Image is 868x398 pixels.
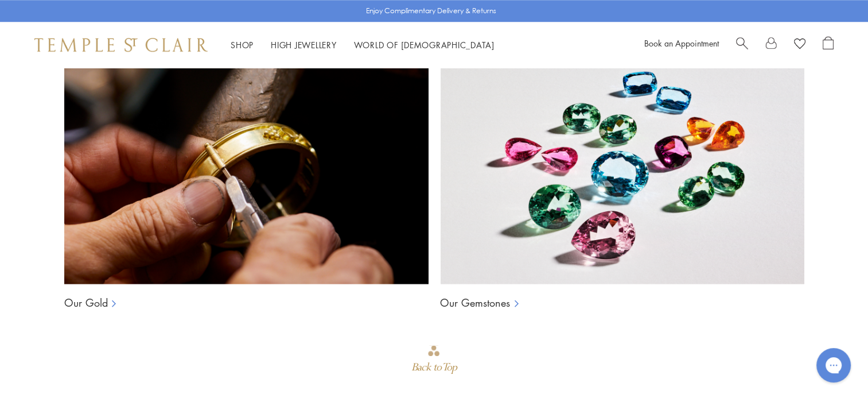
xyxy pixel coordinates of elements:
nav: Main navigation [231,38,495,52]
a: High JewelleryHigh Jewellery [271,39,337,51]
a: Our Gold [64,296,108,310]
a: Search [736,36,748,53]
img: Ball Chains [64,55,429,284]
a: Book an Appointment [644,37,719,49]
img: Temple St. Clair [34,38,208,52]
p: Enjoy Complimentary Delivery & Returns [366,5,496,17]
a: ShopShop [231,39,254,51]
div: Back to Top [411,357,456,378]
div: Go to top [411,344,456,378]
a: Open Shopping Bag [823,36,834,53]
a: World of [DEMOGRAPHIC_DATA]World of [DEMOGRAPHIC_DATA] [354,39,495,51]
a: Our Gemstones [440,296,510,310]
img: Ball Chains [440,55,804,284]
a: View Wishlist [794,36,805,53]
iframe: Gorgias live chat messenger [811,344,857,387]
